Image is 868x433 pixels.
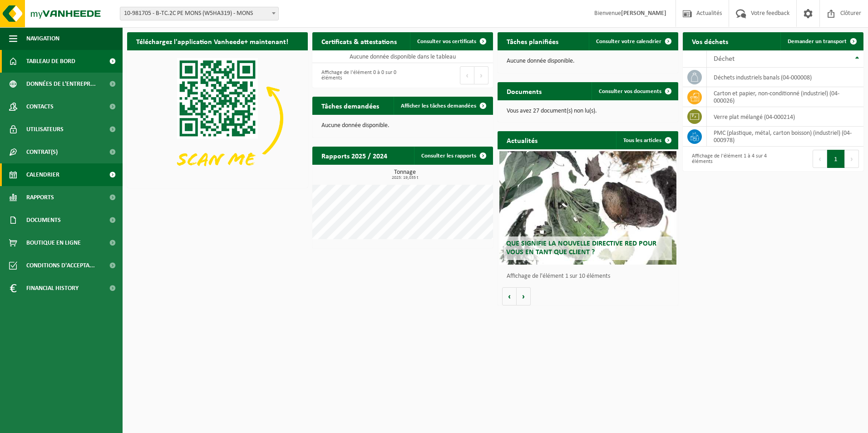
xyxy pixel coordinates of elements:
[687,149,769,169] div: Affichage de l'élément 1 à 4 sur 4 éléments
[26,50,75,73] span: Tableau de bord
[507,108,669,114] p: Vous avez 27 document(s) non lu(s).
[394,97,492,115] a: Afficher les tâches demandées
[827,150,845,168] button: 1
[410,32,492,50] a: Consulter vos certificats
[317,65,398,85] div: Affichage de l'élément 0 à 0 sur 0 éléments
[788,39,847,44] span: Demander un transport
[714,55,735,63] span: Déchet
[26,186,54,209] span: Rapports
[26,95,54,118] span: Contacts
[498,32,567,50] h2: Tâches planifiées
[317,169,493,180] h3: Tonnage
[517,287,531,305] button: Volgende
[592,82,677,100] a: Consulter vos documents
[707,68,863,87] td: déchets industriels banals (04-000008)
[616,131,677,149] a: Tous les articles
[26,231,81,254] span: Boutique en ligne
[599,89,661,94] span: Consulter vos documents
[845,150,859,168] button: Next
[26,254,95,277] span: Conditions d'accepta...
[707,127,863,147] td: PMC (plastique, métal, carton boisson) (industriel) (04-000978)
[780,32,863,50] a: Demander un transport
[26,209,61,231] span: Documents
[321,123,484,129] p: Aucune donnée disponible.
[589,32,677,50] a: Consulter votre calendrier
[26,277,79,300] span: Financial History
[707,107,863,127] td: verre plat mélangé (04-000214)
[26,27,59,50] span: Navigation
[498,82,551,100] h2: Documents
[120,7,279,20] span: 10-981705 - B-TC.2C PE MONS (W5HA319) - MONS
[127,50,308,186] img: Download de VHEPlus App
[499,151,676,265] a: Que signifie la nouvelle directive RED pour vous en tant que client ?
[507,273,674,280] p: Affichage de l'élément 1 sur 10 éléments
[317,176,493,180] span: 2025: 19,035 t
[474,66,488,84] button: Next
[596,39,661,44] span: Consulter votre calendrier
[507,58,669,64] p: Aucune donnée disponible.
[813,150,827,168] button: Previous
[127,32,297,50] h2: Téléchargez l'application Vanheede+ maintenant!
[460,66,474,84] button: Previous
[26,118,64,141] span: Utilisateurs
[498,131,547,149] h2: Actualités
[312,97,388,114] h2: Tâches demandées
[502,287,517,305] button: Vorige
[120,7,278,20] span: 10-981705 - B-TC.2C PE MONS (W5HA319) - MONS
[26,163,59,186] span: Calendrier
[312,50,493,63] td: Aucune donnée disponible dans le tableau
[506,240,656,256] span: Que signifie la nouvelle directive RED pour vous en tant que client ?
[414,147,492,165] a: Consulter les rapports
[312,32,406,50] h2: Certificats & attestations
[26,141,58,163] span: Contrat(s)
[26,73,96,95] span: Données de l'entrepr...
[417,39,476,44] span: Consulter vos certificats
[707,87,863,107] td: carton et papier, non-conditionné (industriel) (04-000026)
[312,147,396,164] h2: Rapports 2025 / 2024
[401,103,476,109] span: Afficher les tâches demandées
[621,10,666,17] strong: [PERSON_NAME]
[683,32,737,50] h2: Vos déchets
